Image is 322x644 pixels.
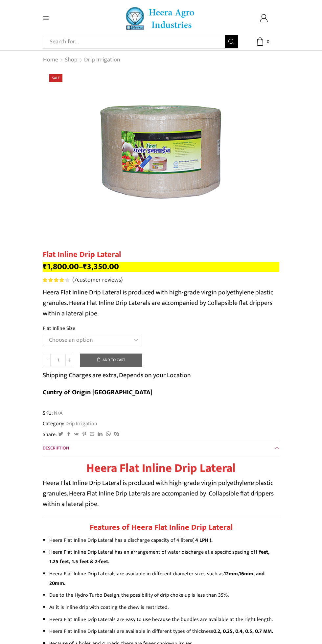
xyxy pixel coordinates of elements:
[86,458,236,478] strong: Heera Flat Inline Drip Lateral
[49,603,279,612] li: As it is inline drip with coating the chew is restricted.
[43,440,279,456] a: Description
[43,278,71,282] span: 7
[49,547,279,566] li: Heera Flat Inline Drip Lateral has an arrangement of water discharge at a specific spacing of
[264,38,271,45] span: 0
[46,35,225,48] input: Search for...
[248,37,279,46] a: 0
[43,56,121,64] nav: Breadcrumb
[53,409,62,417] span: N/A
[49,590,279,600] li: Due to the Hydro Turbo Design, the possibility of drip choke-up is less than 35%.
[192,536,213,544] strong: ( 4 LPH ).
[43,278,69,282] div: Rated 4.00 out of 5
[43,431,57,438] span: Share:
[49,569,279,588] li: Heera Flat Inline Drip Laterals are available in different diameter sizes such as
[49,627,279,636] li: Heera Flat Inline Drip Laterals are available in different types of thickness
[43,409,279,417] span: SKU:
[83,260,119,273] bdi: 3,350.00
[72,276,123,285] a: (7customer reviews)
[43,325,75,332] label: Flat Inline Size
[43,262,279,272] p: –
[90,521,233,534] strong: Features of Heera Flat Inline Drip Lateral
[51,354,65,366] input: Product quantity
[64,56,78,64] a: Shop
[43,260,79,273] bdi: 1,800.00
[43,478,279,509] p: Heera Flat Inline Drip Lateral is produced with high-grade virgin polyethylene plastic granules. ...
[84,56,121,64] a: Drip Irrigation
[74,275,77,285] span: 7
[43,287,279,319] p: Heera Flat Inline Drip Lateral is produced with high-grade virgin polyethylene plastic granules. ...
[43,420,97,427] span: Category:
[43,387,152,398] b: Cuntry of Origin [GEOGRAPHIC_DATA]
[225,35,238,48] button: Search button
[49,74,62,82] span: Sale
[83,260,87,273] span: ₹
[79,69,243,234] img: Flat Inline Drip Lateral
[49,536,279,545] li: Heera Flat Inline Drip Lateral has a discharge capacity of 4 liters
[43,260,47,273] span: ₹
[43,278,64,282] span: Rated out of 5 based on customer ratings
[213,627,273,635] strong: 0.2, 0.25, 0.4, 0.5, 0.7 MM.
[49,615,279,624] li: Heera Flat Inline Drip Laterals are easy to use because the bundles are available at the right le...
[49,569,264,587] strong: 12mm,16mm, and 20mm.
[80,354,142,367] button: Add to cart
[43,56,58,64] a: Home
[43,444,69,452] span: Description
[43,250,279,260] h1: Flat Inline Drip Lateral
[64,419,97,428] a: Drip Irrigation
[43,370,191,380] p: Shipping Charges are extra, Depends on your Location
